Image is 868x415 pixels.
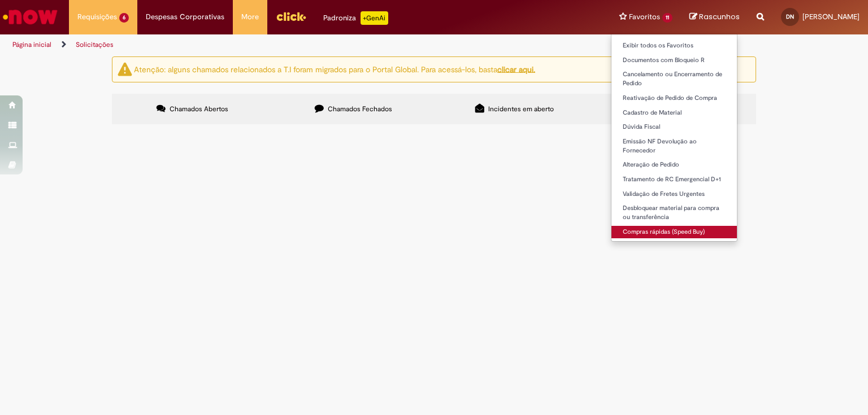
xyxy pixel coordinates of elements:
a: Reativação de Pedido de Compra [611,92,737,104]
span: Chamados Abertos [170,104,228,113]
a: Tratamento de RC Emergencial D+1 [611,173,737,186]
span: Favoritos [629,11,660,23]
a: Dúvida Fiscal [611,121,737,133]
a: Compras rápidas (Speed Buy) [611,226,737,238]
span: More [241,11,259,23]
ul: Favoritos [611,34,737,242]
img: click_logo_yellow_360x200.png [276,8,306,25]
span: Chamados Fechados [328,104,392,113]
a: Cancelamento ou Encerramento de Pedido [611,68,737,89]
a: Validação de Fretes Urgentes [611,188,737,200]
a: Página inicial [12,40,51,49]
img: ServiceNow [1,6,59,28]
p: +GenAi [361,11,388,25]
div: Padroniza [323,11,388,25]
span: 6 [119,13,129,23]
a: Desbloquear material para compra ou transferência [611,202,737,223]
span: Despesas Corporativas [146,11,224,23]
a: Cadastro de Material [611,107,737,119]
a: Exibir todos os Favoritos [611,40,737,52]
a: Alteração de Pedido [611,159,737,171]
a: Solicitações [76,40,114,49]
span: Incidentes em aberto [488,104,554,113]
a: Documentos com Bloqueio R [611,54,737,67]
a: clicar aqui. [497,64,535,74]
span: [PERSON_NAME] [802,12,860,21]
span: Rascunhos [699,11,740,22]
a: Rascunhos [689,12,740,23]
span: Requisições [77,11,117,23]
a: Emissão NF Devolução ao Fornecedor [611,136,737,156]
span: DN [786,13,794,20]
ul: Trilhas de página [8,34,570,55]
ng-bind-html: Atenção: alguns chamados relacionados a T.I foram migrados para o Portal Global. Para acessá-los,... [134,64,535,74]
span: 11 [662,13,672,23]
